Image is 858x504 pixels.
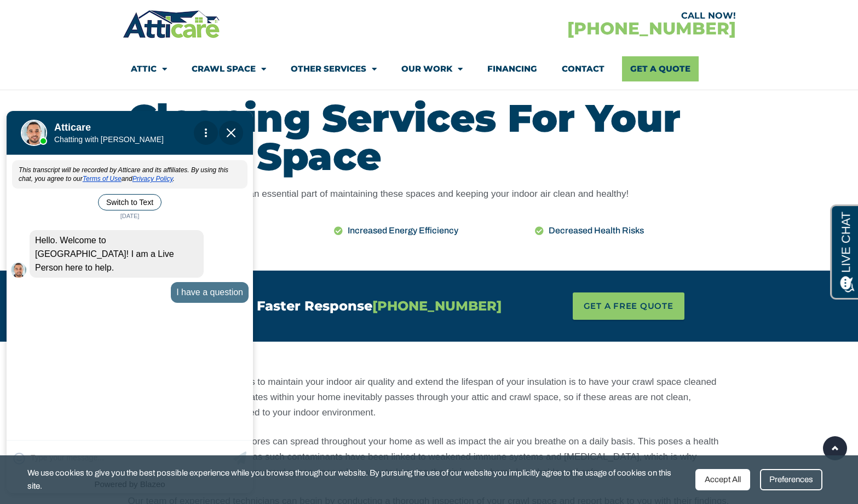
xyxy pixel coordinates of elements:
p: Airborne bacteria and mold spores can spread throughout your home as well as impact the air you b... [128,434,730,480]
div: Atticare [49,110,203,154]
a: Financing [487,56,537,81]
a: Get A Quote [622,56,699,81]
a: Other Services [291,56,377,81]
div: Preferences [760,469,822,490]
div: CALL NOW! [429,11,736,20]
a: Contact [562,56,604,81]
a: Our Work [401,56,463,81]
div: I have a question [171,172,249,192]
div: Powered by Blazeo [7,365,253,383]
span: Increased Energy Efficiency [345,224,458,238]
span: [PHONE_NUMBER] [372,298,502,314]
nav: Menu [131,56,728,81]
p: Cleaning your crawl space is an essential part of maintaining these spaces and keeping your indoo... [128,186,730,202]
img: Live Agent [21,9,47,36]
h4: Call Us Now For A Faster Response [128,300,516,313]
span: [DATE] [117,101,143,110]
a: Privacy Policy [133,65,173,72]
span: Close Chat [219,10,243,34]
span: Decreased Health Risks [546,224,644,238]
a: GET A FREE QUOTE [573,292,684,320]
div: Move [54,11,189,33]
span: We use cookies to give you the best possible experience while you browse through our website. By ... [27,466,688,493]
a: Crawl Space [192,56,266,81]
img: Close Chat [227,18,235,27]
span: Hello. Welcome to [GEOGRAPHIC_DATA]! I am a Live Person here to help. [35,125,174,162]
a: Attic [131,56,167,81]
h2: Cleaning Services For Your Crawl Space [128,99,730,175]
span: Opens a chat window [27,9,88,22]
div: This transcript will be recorded by Atticare and its affiliates. By using this chat, you agree to... [12,50,247,78]
div: Action Menu [194,10,218,34]
img: Live Agent [11,152,26,167]
button: Switch to Text [98,84,162,100]
h1: Atticare [54,11,189,23]
p: One of the most effective ways to maintain your indoor air quality and extend the lifespan of you... [128,374,730,420]
p: Chatting with [PERSON_NAME] [54,25,189,33]
div: Accept All [695,469,750,490]
a: Terms of Use [83,65,122,72]
span: GET A FREE QUOTE [584,298,673,314]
